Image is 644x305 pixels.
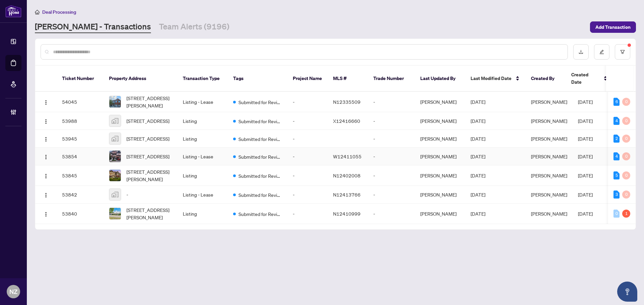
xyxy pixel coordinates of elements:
[531,153,567,159] span: [PERSON_NAME]
[238,191,282,199] span: Submitted for Review
[177,92,228,112] td: Listing - Lease
[43,154,49,160] img: Logo
[57,66,104,92] th: Ticket Number
[42,9,76,15] span: Deal Processing
[41,170,51,181] button: Logo
[531,172,567,178] span: [PERSON_NAME]
[368,130,415,148] td: -
[41,151,51,162] button: Logo
[613,152,620,160] div: 4
[566,66,613,92] th: Created Date
[41,116,51,126] button: Logo
[578,136,593,142] span: [DATE]
[287,186,328,204] td: -
[531,99,567,105] span: [PERSON_NAME]
[109,133,121,144] img: thumbnail-img
[287,148,328,165] td: -
[415,165,465,186] td: [PERSON_NAME]
[43,137,49,142] img: Logo
[43,173,49,179] img: Logo
[109,170,121,181] img: thumbnail-img
[613,210,620,218] div: 0
[415,130,465,148] td: [PERSON_NAME]
[617,282,637,302] button: Open asap
[177,112,228,130] td: Listing
[333,172,361,178] span: N12402008
[471,118,485,124] span: [DATE]
[287,130,328,148] td: -
[594,44,609,60] button: edit
[43,100,49,105] img: Logo
[177,186,228,204] td: Listing - Lease
[177,165,228,186] td: Listing
[471,192,485,198] span: [DATE]
[238,135,282,143] span: Submitted for Review
[177,66,228,92] th: Transaction Type
[126,135,169,142] span: [STREET_ADDRESS]
[287,66,328,92] th: Project Name
[613,190,620,199] div: 3
[368,204,415,224] td: -
[465,66,526,92] th: Last Modified Date
[471,153,485,159] span: [DATE]
[328,66,368,92] th: MLS #
[333,99,361,105] span: N12335509
[41,189,51,200] button: Logo
[368,165,415,186] td: -
[41,133,51,144] button: Logo
[595,22,631,32] span: Add Transaction
[109,96,121,107] img: thumbnail-img
[9,287,17,296] span: NZ
[35,10,40,14] span: home
[57,165,104,186] td: 53845
[415,92,465,112] td: [PERSON_NAME]
[43,119,49,124] img: Logo
[578,153,593,159] span: [DATE]
[531,192,567,198] span: [PERSON_NAME]
[5,5,21,17] img: logo
[578,172,593,178] span: [DATE]
[126,94,172,109] span: [STREET_ADDRESS][PERSON_NAME]
[159,21,229,33] a: Team Alerts (9196)
[238,210,282,218] span: Submitted for Review
[613,135,620,143] div: 2
[126,153,169,160] span: [STREET_ADDRESS]
[109,208,121,219] img: thumbnail-img
[578,211,593,217] span: [DATE]
[622,171,630,179] div: 0
[57,148,104,165] td: 53854
[531,118,567,124] span: [PERSON_NAME]
[415,204,465,224] td: [PERSON_NAME]
[620,50,625,54] span: filter
[238,118,282,125] span: Submitted for Review
[104,66,177,92] th: Property Address
[368,112,415,130] td: -
[57,186,104,204] td: 53842
[177,148,228,165] td: Listing - Lease
[109,115,121,127] img: thumbnail-img
[571,71,599,86] span: Created Date
[573,44,589,60] button: download
[57,112,104,130] td: 53988
[622,135,630,143] div: 0
[287,204,328,224] td: -
[368,148,415,165] td: -
[622,210,630,218] div: 1
[471,99,485,105] span: [DATE]
[599,50,604,54] span: edit
[622,152,630,160] div: 0
[238,172,282,179] span: Submitted for Review
[471,75,512,82] span: Last Modified Date
[531,211,567,217] span: [PERSON_NAME]
[578,118,593,124] span: [DATE]
[613,171,620,179] div: 5
[126,206,172,221] span: [STREET_ADDRESS][PERSON_NAME]
[57,130,104,148] td: 53945
[471,172,485,178] span: [DATE]
[333,192,361,198] span: N12413766
[126,191,128,198] span: -
[287,165,328,186] td: -
[531,136,567,142] span: [PERSON_NAME]
[613,117,620,125] div: 4
[333,211,361,217] span: N12410999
